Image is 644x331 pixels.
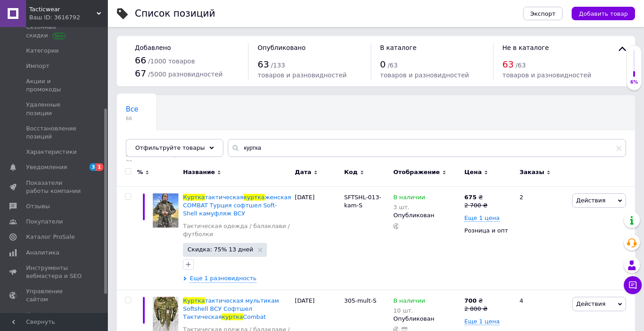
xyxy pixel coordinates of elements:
[464,193,487,201] div: ₴
[258,59,269,70] span: 63
[624,276,642,294] button: Чат с покупателем
[502,72,591,79] span: товаров и разновидностей
[26,233,75,241] span: Каталог ProSale
[183,194,205,201] span: Куртка
[243,313,266,320] span: Combat
[29,13,108,22] div: Ваш ID: 3616792
[258,44,306,51] span: Опубликовано
[26,62,49,70] span: Импорт
[464,297,487,305] div: ₴
[393,204,425,210] div: 3 шт.
[464,227,512,235] div: Розница и опт
[187,246,253,252] span: Скидка: 75% 13 дней
[135,68,146,79] span: 67
[464,194,476,201] b: 675
[464,168,482,176] span: Цена
[514,186,570,290] div: 2
[153,193,178,228] img: Куртка тактическая куртка женская COMBAT Турция софтшел Soft-Shell камуфляж ВСУ
[96,163,103,171] span: 1
[126,115,138,122] span: 66
[228,139,626,157] input: Поиск по названию позиции, артикулу и поисковым запросам
[393,194,425,203] span: В наличии
[380,44,417,51] span: В каталоге
[520,168,544,176] span: Заказы
[464,201,487,210] div: 2 700 ₴
[26,77,83,94] span: Акции и промокоды
[627,79,641,85] div: 6%
[576,300,605,307] span: Действия
[502,59,514,70] span: 63
[126,139,203,157] span: Не показываются в [GEOGRAPHIC_DATA]...
[572,7,635,20] button: Добавить товар
[293,186,342,290] div: [DATE]
[26,148,77,156] span: Характеристики
[344,168,358,176] span: Код
[183,194,291,217] span: женская COMBAT Турция софтшел Soft-Shell камуфляж ВСУ
[393,168,440,176] span: Отображение
[502,44,549,51] span: Не в каталоге
[26,287,83,304] span: Управление сайтом
[464,297,476,304] b: 700
[26,202,50,210] span: Отзывы
[135,55,146,66] span: 66
[183,194,291,217] a: Курткатактическаякурткаженская COMBAT Турция софтшел Soft-Shell камуфляж ВСУ
[464,305,487,313] div: 2 800 ₴
[295,168,311,176] span: Дата
[205,194,244,201] span: тактическая
[183,297,279,320] a: Курткатактическая мультикам Softshell ВСУ Софтшел ТактическаякурткаCombat
[222,313,243,320] span: куртка
[126,105,138,113] span: Все
[137,168,143,176] span: %
[26,47,59,55] span: Категории
[579,10,628,17] span: Добавить товар
[183,297,205,304] span: Куртка
[393,307,425,314] div: 10 шт.
[393,315,460,323] div: Опубликован
[26,218,63,226] span: Покупатели
[135,9,215,18] div: Список позиций
[117,130,271,164] div: Не показываются в Каталоге ProSale
[515,62,526,69] span: / 63
[183,168,215,176] span: Название
[153,297,178,331] img: Куртка тактическая мультикам Softshell ВСУ Софтшел Тактическая куртка Combat
[344,194,382,209] span: SFTSHL-013-kam-S
[271,62,285,69] span: / 133
[344,297,377,304] span: 305-mult-S
[244,194,265,201] span: куртка
[148,58,195,65] span: / 1000 товаров
[464,318,499,325] span: Еще 1 цена
[258,72,346,79] span: товаров и разновидностей
[183,297,279,320] span: тактическая мультикам Softshell ВСУ Софтшел Тактическая
[393,297,425,307] span: В наличии
[26,311,83,327] span: Кошелек компании
[380,72,469,79] span: товаров и разновидностей
[135,144,205,151] span: Отфильтруйте товары
[126,159,253,165] span: 32
[26,125,83,141] span: Восстановление позиций
[393,211,460,219] div: Опубликован
[26,249,59,257] span: Аналитика
[26,264,83,280] span: Инструменты вебмастера и SEO
[26,163,67,171] span: Уведомления
[29,5,97,13] span: Tacticwear
[148,71,223,78] span: / 5000 разновидностей
[26,101,83,117] span: Удаленные позиции
[387,62,398,69] span: / 63
[26,23,83,39] span: Сезонные скидки
[530,10,555,17] span: Экспорт
[26,179,83,195] span: Показатели работы компании
[190,274,257,283] span: Еще 1 разновидность
[380,59,386,70] span: 0
[523,7,563,20] button: Экспорт
[89,163,97,171] span: 3
[464,215,499,222] span: Еще 1 цена
[135,44,171,51] span: Добавлено
[576,197,605,204] span: Действия
[183,222,290,238] a: Тактическая одежда / балаклави / футболки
